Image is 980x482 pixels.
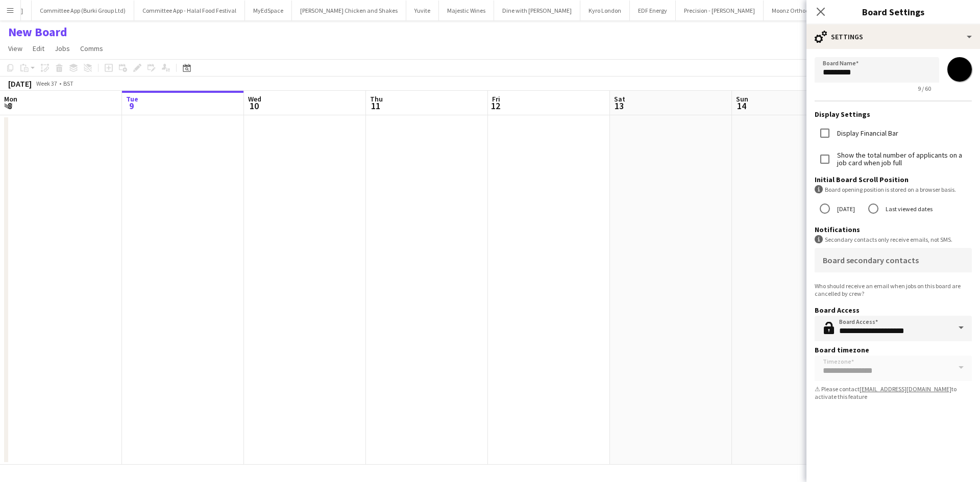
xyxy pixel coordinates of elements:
[245,1,292,20] button: MyEdSpace
[248,94,261,104] span: Wed
[134,1,245,20] button: Committee App - Halal Food Festival
[736,94,748,104] span: Sun
[884,201,933,217] label: Last viewed dates
[51,42,74,55] a: Jobs
[32,1,134,20] button: Committee App (Burki Group Ltd)
[580,1,630,20] button: Kyro London
[823,255,919,265] mat-label: Board secondary contacts
[910,85,939,92] span: 9 / 60
[734,100,748,112] span: 14
[835,130,898,137] label: Display Financial Bar
[76,42,107,55] a: Comms
[126,94,138,104] span: Tue
[815,235,972,244] div: Secondary contacts only receive emails, not SMS.
[614,94,625,104] span: Sat
[33,44,44,53] span: Edit
[406,1,439,20] button: Yuvite
[292,1,406,20] button: [PERSON_NAME] Chicken and Shakes
[34,80,59,87] span: Week 37
[370,94,383,104] span: Thu
[492,94,500,104] span: Fri
[815,110,972,119] h3: Display Settings
[815,225,972,234] h3: Notifications
[815,185,972,194] div: Board opening position is stored on a browser basis.
[860,385,951,393] a: [EMAIL_ADDRESS][DOMAIN_NAME]
[764,1,834,20] button: Moonz Orthodontics
[815,282,972,297] div: Who should receive an email when jobs on this board are cancelled by crew?
[630,1,676,20] button: EDF Energy
[491,100,500,112] span: 12
[815,175,972,184] h3: Initial Board Scroll Position
[835,201,855,217] label: [DATE]
[806,24,980,49] div: Settings
[3,100,17,112] span: 8
[4,94,17,104] span: Mon
[815,385,972,400] div: ⚠ Please contact to activate this feature
[8,24,67,40] h1: New Board
[4,42,27,55] a: View
[612,100,625,112] span: 13
[439,1,494,20] button: Majestic Wines
[676,1,764,20] button: Precision - [PERSON_NAME]
[815,345,972,354] h3: Board timezone
[806,5,980,18] h3: Board Settings
[247,100,261,112] span: 10
[494,1,580,20] button: Dine with [PERSON_NAME]
[80,44,103,53] span: Comms
[29,42,48,55] a: Edit
[125,100,138,112] span: 9
[835,151,972,167] label: Show the total number of applicants on a job card when job full
[8,79,32,89] div: [DATE]
[369,100,383,112] span: 11
[55,44,70,53] span: Jobs
[63,80,73,87] div: BST
[8,44,22,53] span: View
[815,306,972,315] h3: Board Access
